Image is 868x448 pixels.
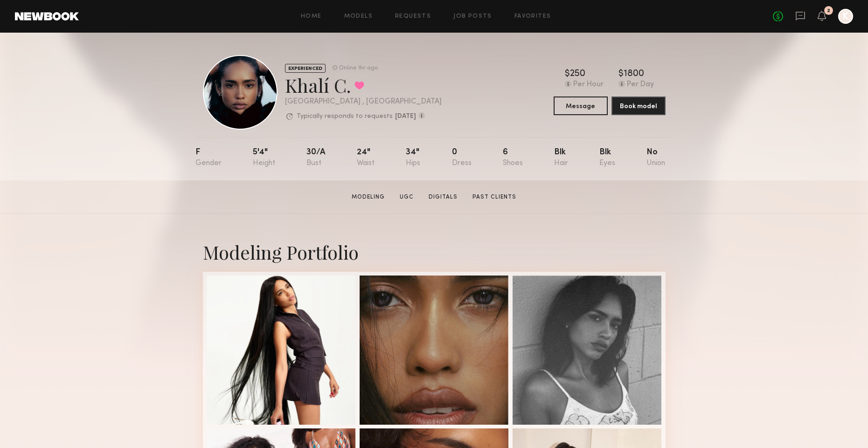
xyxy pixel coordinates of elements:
[838,9,853,24] a: K
[565,69,570,79] div: $
[195,148,222,167] div: F
[624,69,644,79] div: 1800
[503,148,523,167] div: 6
[301,14,322,20] a: Home
[339,65,378,71] div: Online 1hr ago
[348,193,389,201] a: Modeling
[395,14,431,20] a: Requests
[453,14,492,20] a: Job Posts
[573,81,604,89] div: Per Hour
[570,69,585,79] div: 250
[357,148,375,167] div: 24"
[203,240,666,264] div: Modeling Portfolio
[627,81,654,89] div: Per Day
[599,148,615,167] div: Blk
[395,113,416,120] b: [DATE]
[827,8,830,14] div: 2
[554,96,608,115] button: Message
[253,148,275,167] div: 5'4"
[344,14,373,20] a: Models
[514,14,551,20] a: Favorites
[406,148,420,167] div: 34"
[554,148,568,167] div: Blk
[646,148,665,167] div: No
[306,148,326,167] div: 30/a
[285,73,442,97] div: Khalí C.
[469,193,520,201] a: Past Clients
[285,64,326,73] div: EXPERIENCED
[285,98,442,106] div: [GEOGRAPHIC_DATA] , [GEOGRAPHIC_DATA]
[396,193,417,201] a: UGC
[618,69,624,79] div: $
[452,148,472,167] div: 0
[425,193,461,201] a: Digitals
[611,96,666,115] button: Book model
[297,113,393,120] p: Typically responds to requests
